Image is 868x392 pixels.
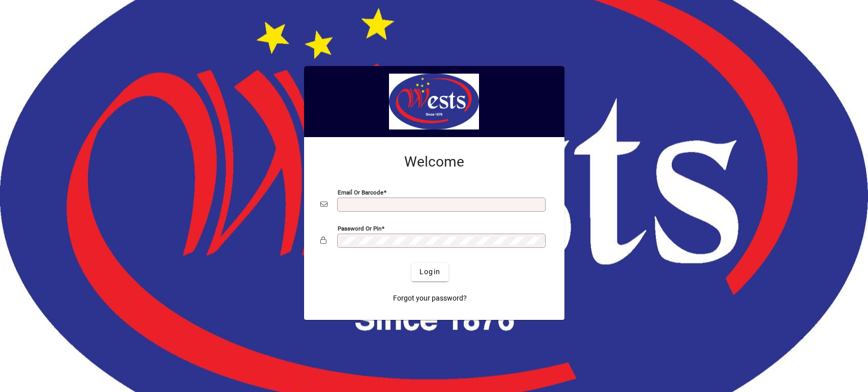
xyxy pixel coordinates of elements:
[389,289,471,308] a: Forgot your password?
[393,293,467,304] span: Forgot your password?
[320,153,548,171] h2: Welcome
[420,267,440,277] span: Login
[338,224,381,232] mat-label: Password or Pin
[411,263,448,281] button: Login
[338,188,383,195] mat-label: Email or Barcode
